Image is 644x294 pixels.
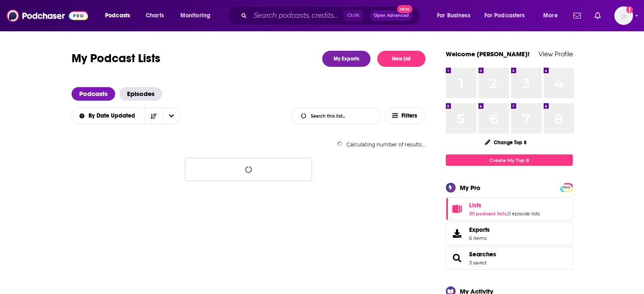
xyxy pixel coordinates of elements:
[446,198,573,220] span: Lists
[437,10,470,22] span: For Business
[185,158,312,181] button: Loading
[146,10,164,22] span: Charts
[174,9,221,22] button: open menu
[105,10,130,22] span: Podcasts
[72,107,180,124] h2: Choose List sort
[537,9,568,22] button: open menu
[570,8,584,23] a: Show notifications dropdown
[385,107,426,124] button: Filters
[88,113,138,119] span: By Date Updated
[469,226,490,234] span: Exports
[377,51,426,67] button: New List
[614,6,633,25] button: Show profile menu
[460,184,481,192] div: My Pro
[626,6,633,13] svg: Add a profile image
[163,108,180,124] button: open menu
[484,10,525,22] span: For Podcasters
[561,184,572,191] span: PRO
[614,6,633,25] span: Logged in as madeleinelbrownkensington
[72,51,160,67] h1: My Podcast Lists
[145,108,163,124] button: Sort Direction
[469,250,496,258] a: Searches
[250,9,343,22] input: Search podcasts, credits, & more...
[7,8,88,24] img: Podchaser - Follow, Share and Rate Podcasts
[119,87,162,101] a: Episodes
[507,211,508,217] span: ,
[71,113,145,119] button: open menu
[322,51,370,67] a: My Exports
[469,201,540,209] a: Lists
[446,222,573,245] a: Exports
[140,9,169,22] a: Charts
[180,10,210,22] span: Monitoring
[539,50,573,58] a: View Profile
[446,154,573,166] a: Create My Top 8
[479,9,537,22] button: open menu
[446,50,530,58] a: Welcome [PERSON_NAME]!
[449,228,466,239] span: Exports
[508,211,540,217] a: 0 episode lists
[370,11,413,21] button: Open AdvancedNew
[397,5,412,13] span: New
[431,9,481,22] button: open menu
[401,113,418,119] span: Filters
[469,260,486,266] a: 3 saved
[543,10,558,22] span: More
[591,8,604,23] a: Show notifications dropdown
[469,201,481,209] span: Lists
[449,252,466,264] a: Searches
[469,235,490,241] span: 6 items
[374,14,409,18] span: Open Advanced
[614,6,633,25] img: User Profile
[72,141,426,148] div: Calculating number of results...
[235,6,428,25] div: Search podcasts, credits, & more...
[449,203,466,215] a: Lists
[446,247,573,269] span: Searches
[99,9,141,22] button: open menu
[480,137,532,148] button: Change Top 8
[343,10,363,21] span: Ctrl K
[561,184,572,190] a: PRO
[469,211,507,217] a: 30 podcast lists
[72,87,115,101] a: Podcasts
